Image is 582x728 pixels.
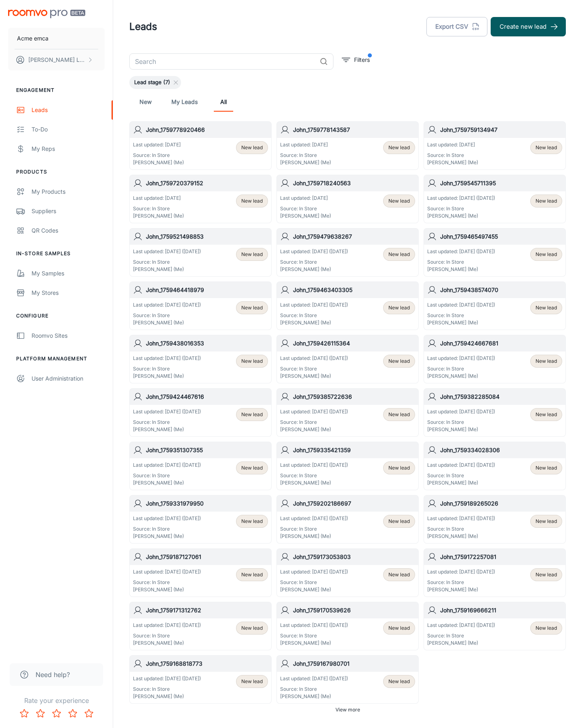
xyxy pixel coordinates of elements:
div: Suppliers [32,207,105,216]
button: Rate 1 star [16,705,32,722]
p: Source: In Store [427,579,495,586]
a: John_1759778143587Last updated: [DATE]Source: In Store[PERSON_NAME] (Me)New lead [276,121,419,170]
p: [PERSON_NAME] (Me) [133,212,184,220]
p: [PERSON_NAME] (Me) [427,479,495,487]
a: John_1759171312762Last updated: [DATE] ([DATE])Source: In Store[PERSON_NAME] (Me)New lead [129,602,272,650]
p: Acme emca [17,34,48,43]
p: Last updated: [DATE] ([DATE]) [280,408,348,415]
div: QR Codes [32,226,105,235]
h6: John_1759479638267 [293,232,415,241]
p: Source: In Store [280,472,348,479]
p: [PERSON_NAME] (Me) [133,639,201,647]
p: [PERSON_NAME] (Me) [427,372,495,380]
p: Source: In Store [427,365,495,372]
span: New lead [241,518,263,525]
p: Last updated: [DATE] ([DATE]) [427,461,495,469]
div: My Samples [32,269,105,278]
h6: John_1759168818773 [146,659,268,668]
div: Roomvo Sites [32,331,105,340]
h6: John_1759382285084 [440,392,562,401]
div: Lead stage (7) [129,76,181,89]
h6: John_1759465497455 [440,232,562,241]
h6: John_1759718240563 [293,179,415,188]
h6: John_1759187127061 [146,552,268,561]
p: Source: In Store [280,525,348,533]
h6: John_1759424467616 [146,392,268,401]
h6: John_1759438574070 [440,286,562,294]
span: New lead [241,678,263,685]
p: Source: In Store [133,312,201,319]
h6: John_1759759134947 [440,125,562,134]
p: Source: In Store [280,686,348,693]
p: [PERSON_NAME] (Me) [427,639,495,647]
p: Rate your experience [6,696,106,705]
p: Source: In Store [133,472,201,479]
div: My Reps [32,144,105,153]
p: [PERSON_NAME] (Me) [133,693,201,700]
a: John_1759424667681Last updated: [DATE] ([DATE])Source: In Store[PERSON_NAME] (Me)New lead [424,335,566,383]
a: John_1759385722636Last updated: [DATE] ([DATE])Source: In Store[PERSON_NAME] (Me)New lead [276,388,419,437]
p: [PERSON_NAME] (Me) [427,586,495,593]
p: Source: In Store [427,472,495,479]
p: [PERSON_NAME] (Me) [427,212,495,220]
a: John_1759351307355Last updated: [DATE] ([DATE])Source: In Store[PERSON_NAME] (Me)New lead [129,442,272,490]
a: John_1759778920466Last updated: [DATE]Source: In Store[PERSON_NAME] (Me)New lead [129,121,272,170]
p: Last updated: [DATE] ([DATE]) [133,622,201,629]
span: New lead [536,251,557,258]
h6: John_1759172257081 [440,552,562,561]
p: Source: In Store [427,632,495,639]
span: New lead [241,624,263,632]
h6: John_1759778920466 [146,125,268,134]
p: [PERSON_NAME] (Me) [280,159,331,166]
a: John_1759438574070Last updated: [DATE] ([DATE])Source: In Store[PERSON_NAME] (Me)New lead [424,281,566,330]
p: Last updated: [DATE] ([DATE]) [133,568,201,576]
p: Source: In Store [427,152,478,159]
button: filter [340,53,372,66]
p: Source: In Store [427,525,495,533]
a: New [136,92,155,112]
p: Last updated: [DATE] ([DATE]) [133,408,201,415]
a: John_1759463403305Last updated: [DATE] ([DATE])Source: In Store[PERSON_NAME] (Me)New lead [276,281,419,330]
button: [PERSON_NAME] Leaptools [8,49,105,70]
a: John_1759720379152Last updated: [DATE]Source: In Store[PERSON_NAME] (Me)New lead [129,175,272,223]
h6: John_1759463403305 [293,286,415,294]
p: Source: In Store [133,365,201,372]
div: My Products [32,187,105,196]
h6: John_1759720379152 [146,179,268,188]
p: [PERSON_NAME] (Me) [280,693,348,700]
h6: John_1759202186697 [293,499,415,508]
a: John_1759426115364Last updated: [DATE] ([DATE])Source: In Store[PERSON_NAME] (Me)New lead [276,335,419,383]
a: John_1759189265026Last updated: [DATE] ([DATE])Source: In Store[PERSON_NAME] (Me)New lead [424,495,566,544]
p: Last updated: [DATE] ([DATE]) [280,461,348,469]
button: Rate 4 star [65,705,81,722]
p: [PERSON_NAME] (Me) [133,479,201,487]
a: John_1759169666211Last updated: [DATE] ([DATE])Source: In Store[PERSON_NAME] (Me)New lead [424,602,566,650]
p: Last updated: [DATE] ([DATE]) [133,301,201,309]
p: [PERSON_NAME] (Me) [133,586,201,593]
p: Last updated: [DATE] ([DATE]) [133,515,201,522]
a: John_1759718240563Last updated: [DATE]Source: In Store[PERSON_NAME] (Me)New lead [276,175,419,223]
p: Source: In Store [133,152,184,159]
a: John_1759382285084Last updated: [DATE] ([DATE])Source: In Store[PERSON_NAME] (Me)New lead [424,388,566,437]
span: New lead [536,518,557,525]
h6: John_1759778143587 [293,125,415,134]
p: Last updated: [DATE] ([DATE]) [427,195,495,202]
p: [PERSON_NAME] (Me) [280,319,348,326]
p: [PERSON_NAME] (Me) [427,159,478,166]
div: User Administration [32,374,105,383]
p: Last updated: [DATE] [427,141,478,148]
p: [PERSON_NAME] (Me) [280,266,348,273]
p: [PERSON_NAME] (Me) [427,426,495,433]
a: John_1759759134947Last updated: [DATE]Source: In Store[PERSON_NAME] (Me)New lead [424,121,566,170]
span: New lead [536,571,557,578]
a: John_1759479638267Last updated: [DATE] ([DATE])Source: In Store[PERSON_NAME] (Me)New lead [276,228,419,277]
span: New lead [388,464,410,472]
p: [PERSON_NAME] (Me) [280,586,348,593]
span: New lead [388,571,410,578]
a: John_1759167980701Last updated: [DATE] ([DATE])Source: In Store[PERSON_NAME] (Me)New lead [276,655,419,704]
a: John_1759173053803Last updated: [DATE] ([DATE])Source: In Store[PERSON_NAME] (Me)New lead [276,548,419,597]
h6: John_1759385722636 [293,392,415,401]
p: Source: In Store [427,312,495,319]
h6: John_1759424667681 [440,339,562,348]
a: John_1759438016353Last updated: [DATE] ([DATE])Source: In Store[PERSON_NAME] (Me)New lead [129,335,272,383]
